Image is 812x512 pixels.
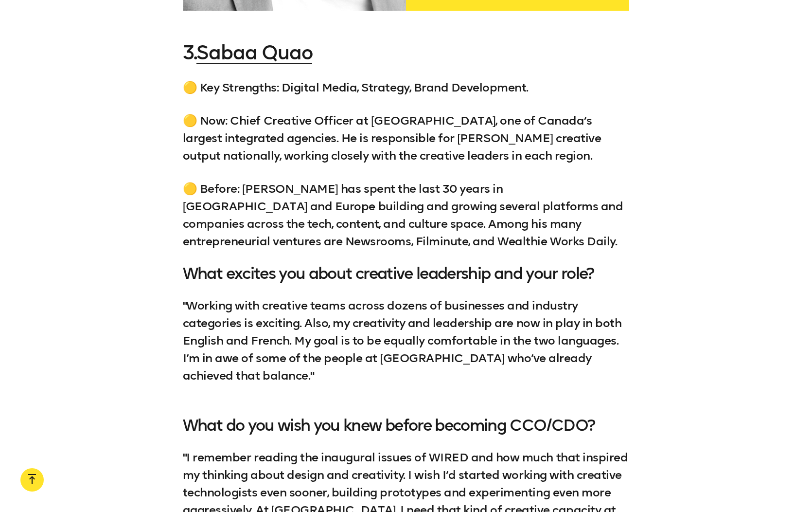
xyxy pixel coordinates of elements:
[196,41,312,64] a: Sabaa Quao
[183,79,630,96] p: 🟡 Key Strengths: Digital Media, Strategy, Brand Development.
[183,418,630,433] h4: What do you wish you knew before becoming CCO/CDO?
[183,112,630,165] p: 🟡 Now: Chief Creative Officer at [GEOGRAPHIC_DATA], one of Canada’s largest integrated agencies. ...
[183,42,630,63] h3: 3.
[183,180,630,250] p: 🟡 Before: [PERSON_NAME] has spent the last 30 years in [GEOGRAPHIC_DATA] and Europe building and ...
[183,297,630,402] p: "Working with creative teams across dozens of businesses and industry categories is exciting. Als...
[183,266,630,281] h4: What excites you about creative leadership and your role?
